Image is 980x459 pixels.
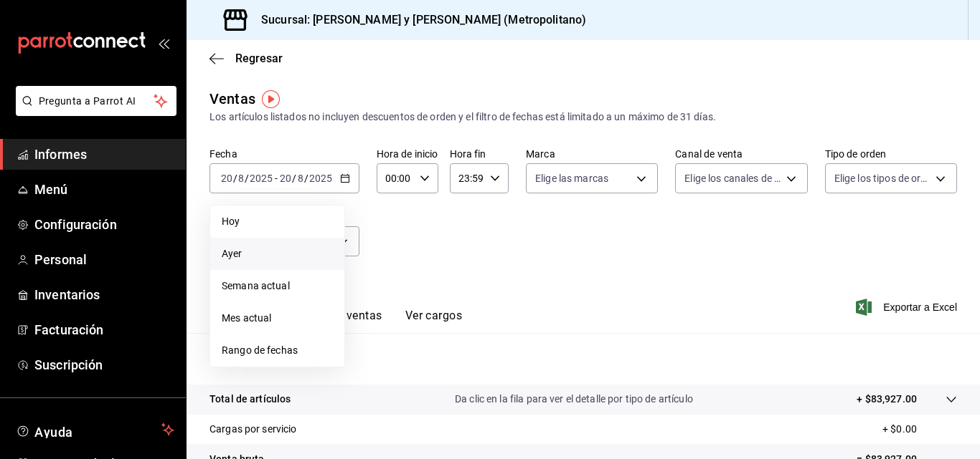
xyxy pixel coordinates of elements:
[245,173,249,184] span: /
[450,148,486,160] font: Hora fin
[233,173,237,184] span: /
[308,173,333,184] input: ----
[209,90,255,107] font: Ventas
[684,173,799,184] font: Elige los canales de venta
[262,90,280,108] img: Tooltip marker
[34,357,103,372] font: Suscripción
[34,287,100,302] font: Inventarios
[405,309,463,322] font: Ver cargos
[834,173,938,184] font: Elige los tipos de orden
[209,423,297,435] font: Cargas por servicio
[297,173,304,184] input: --
[377,148,438,160] font: Hora de inicio
[209,148,237,160] font: Fecha
[279,173,292,184] input: --
[825,148,887,160] font: Tipo de orden
[222,214,333,229] span: Hoy
[16,86,176,116] button: Pregunta a Parrot AI
[261,13,586,26] font: Sucursal: [PERSON_NAME] y [PERSON_NAME] (Metropolitano)
[304,173,308,184] span: /
[34,217,117,232] font: Configuración
[222,279,333,294] span: Semana actual
[222,343,333,358] span: Rango de fechas
[222,311,333,326] span: Mes actual
[237,173,245,184] input: --
[222,246,333,261] span: Ayer
[34,322,103,337] font: Facturación
[455,393,693,405] font: Da clic en la fila para ver el detalle por tipo de artículo
[292,173,296,184] span: /
[232,308,462,333] div: pestañas de navegación
[326,309,382,322] font: Ver ventas
[209,52,283,65] button: Regresar
[34,147,87,162] font: Informes
[220,173,233,184] input: --
[535,173,608,184] font: Elige las marcas
[859,299,957,316] button: Exportar a Excel
[882,423,917,435] font: + $0.00
[34,252,87,267] font: Personal
[209,393,291,405] font: Total de artículos
[275,173,278,184] span: -
[158,37,169,49] button: abrir_cajón_menú
[34,182,68,197] font: Menú
[857,393,917,405] font: + $83,927.00
[235,52,283,65] font: Regresar
[34,425,73,440] font: Ayuda
[209,111,716,122] font: Los artículos listados no incluyen descuentos de orden y el filtro de fechas está limitado a un m...
[883,301,957,313] font: Exportar a Excel
[10,104,176,119] a: Pregunta a Parrot AI
[39,95,136,107] font: Pregunta a Parrot AI
[675,148,743,160] font: Canal de venta
[526,148,555,160] font: Marca
[249,173,273,184] input: ----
